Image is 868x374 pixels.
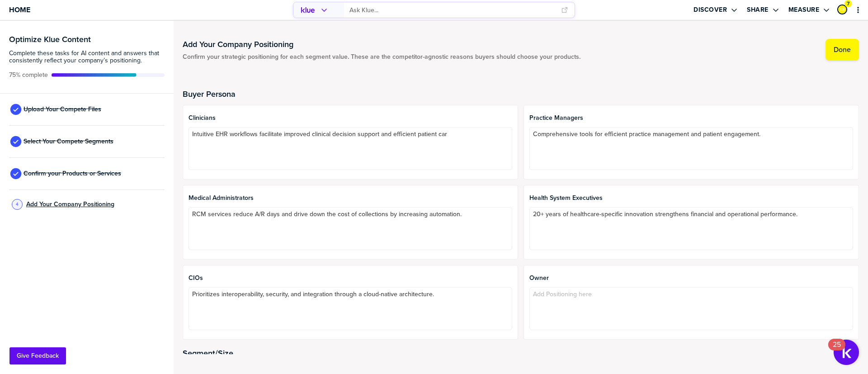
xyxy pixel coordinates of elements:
span: Active [9,71,48,79]
button: Open Resource Center, 25 new notifications [834,340,859,365]
span: Complete these tasks for AI content and answers that consistently reflect your company’s position... [9,50,165,64]
h3: Optimize Klue Content [9,35,165,43]
span: Clinicians [189,114,512,122]
span: Owner [529,275,853,282]
label: Discover [693,6,727,14]
label: Share [747,6,769,14]
div: Kiranbabu Babu [837,5,847,14]
span: Health System Executives [529,194,853,202]
textarea: RCM services reduce A/R days and drive down the cost of collections by increasing automation. [189,207,512,250]
textarea: Comprehensive tools for efficient practice management and patient engagement. [529,127,853,170]
span: 7 [847,0,849,7]
span: Add Your Company Positioning [26,201,114,208]
textarea: 20+ years of healthcare-specific innovation strengthens financial and operational performance. [529,207,853,250]
div: 25 [833,345,841,356]
h1: Add Your Company Positioning [183,39,580,50]
span: Practice Managers [529,114,853,122]
a: Edit Profile [836,4,848,15]
h2: Segment/Size [183,349,859,358]
span: Medical Administrators [189,194,512,202]
textarea: Intuitive EHR workflows facilitate improved clinical decision support and efficient patient car [189,127,512,170]
span: Confirm your Products or Services [24,170,121,177]
span: Home [9,6,30,14]
span: Upload Your Compete Files [24,106,101,113]
button: Give Feedback [9,347,66,365]
textarea: Prioritizes interoperability, security, and integration through a cloud-native architecture. [189,287,512,330]
span: Select Your Compete Segments [24,138,113,145]
span: CIOs [189,275,512,282]
label: Measure [788,6,820,14]
span: Confirm your strategic positioning for each segment value. These are the competitor-agnostic reas... [183,53,580,61]
span: 4 [16,201,19,208]
img: 552e032844afc2450db752c4aba18f17-sml.png [838,5,846,14]
label: Done [834,45,851,54]
h2: Buyer Persona [183,90,859,99]
input: Ask Klue... [349,3,556,18]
